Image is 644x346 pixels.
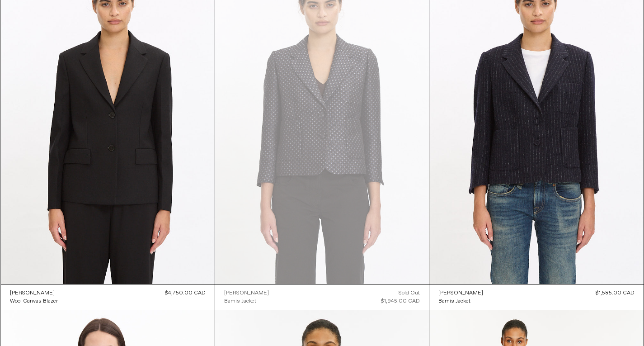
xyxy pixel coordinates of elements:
a: [PERSON_NAME] [10,289,58,297]
div: Sold out [399,289,420,297]
div: $1,585.00 CAD [596,289,635,297]
a: Bamis Jacket [438,297,483,305]
a: Wool Canvas Blazer [10,297,58,305]
div: Wool Canvas Blazer [10,298,58,305]
a: [PERSON_NAME] [438,289,483,297]
div: $1,945.00 CAD [381,297,420,305]
div: $4,750.00 CAD [165,289,206,297]
div: Bamis Jacket [224,298,256,305]
div: Bamis Jacket [438,298,470,305]
a: Bamis Jacket [224,297,269,305]
div: [PERSON_NAME] [10,289,55,297]
a: [PERSON_NAME] [224,289,269,297]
